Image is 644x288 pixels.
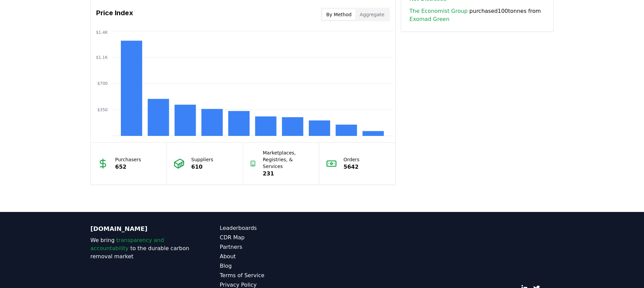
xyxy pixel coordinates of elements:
p: 652 [115,163,141,171]
p: 231 [263,170,312,178]
a: Terms of Service [220,271,322,280]
button: By Method [322,9,356,20]
p: 5642 [344,163,360,171]
button: Aggregate [356,9,388,20]
span: transparency and accountability [90,237,164,251]
tspan: $1.1K [96,55,108,60]
p: Purchasers [115,156,141,163]
a: Leaderboards [220,224,322,232]
p: We bring to the durable carbon removal market [90,236,193,261]
tspan: $1.4K [96,30,108,35]
a: Exomad Green [409,15,449,23]
a: CDR Map [220,234,322,242]
a: Partners [220,243,322,251]
span: purchased 100 tonnes from [409,7,545,23]
tspan: $350 [97,107,108,112]
a: Blog [220,262,322,270]
p: Suppliers [191,156,213,163]
p: Orders [344,156,360,163]
a: The Economist Group [409,7,468,15]
p: [DOMAIN_NAME] [90,224,193,234]
tspan: $700 [97,81,108,86]
h3: Price Index [96,8,133,21]
a: About [220,253,322,261]
p: Marketplaces, Registries, & Services [263,149,312,170]
p: 610 [191,163,213,171]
